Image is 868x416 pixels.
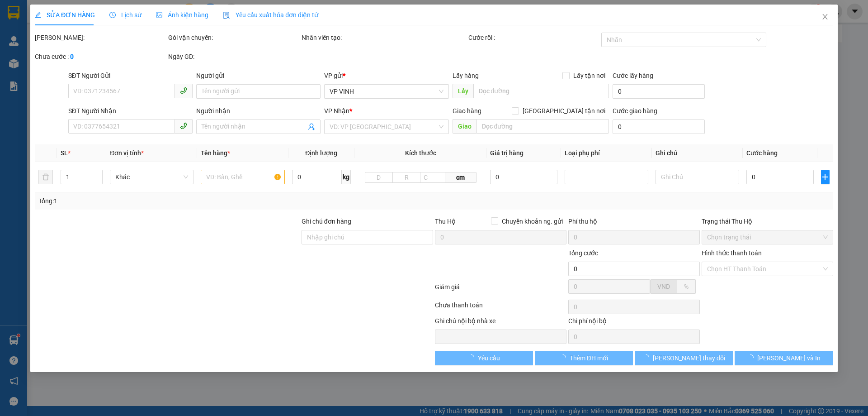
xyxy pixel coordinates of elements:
[476,119,609,134] input: Dọc đường
[35,33,166,43] div: [PERSON_NAME]:
[156,11,208,19] span: Ảnh kiện hàng
[707,230,828,244] span: Chọn trạng thái
[435,218,456,225] span: Thu Hộ
[325,107,350,115] span: VP Nhận
[201,149,231,157] span: Tên hàng
[180,87,187,94] span: phone
[405,149,436,157] span: Kích thước
[392,172,420,183] input: R
[325,71,449,81] div: VP gửi
[821,173,829,181] span: plus
[180,122,187,129] span: phone
[35,12,41,18] span: edit
[435,351,533,365] button: Yêu cầu
[568,316,700,330] div: Chi phí nội bộ
[302,218,351,225] label: Ghi chú đơn hàng
[305,149,337,157] span: Định lượng
[656,170,739,184] input: Ghi Chú
[519,106,609,116] span: [GEOGRAPHIC_DATA] tận nơi
[643,354,653,361] span: loading
[613,107,657,115] label: Cước giao hàng
[223,11,318,19] span: Yêu cầu xuất hóa đơn điện tử
[478,353,500,363] span: Yêu cầu
[68,106,193,116] div: SĐT Người Nhận
[468,354,478,361] span: loading
[38,170,53,184] button: delete
[653,353,725,363] span: [PERSON_NAME] thay đổi
[747,149,778,157] span: Cước hàng
[747,354,757,361] span: loading
[116,170,189,184] span: Khác
[568,249,598,257] span: Tổng cước
[473,84,609,98] input: Dọc đường
[453,84,473,98] span: Lấy
[342,170,351,184] span: kg
[330,85,443,98] span: VP VINH
[61,149,68,157] span: SL
[70,53,74,60] b: 0
[110,149,144,157] span: Đơn vị tính
[196,106,321,116] div: Người nhận
[613,120,705,134] input: Cước giao hàng
[635,351,733,365] button: [PERSON_NAME] thay đổi
[613,72,653,79] label: Cước lấy hàng
[570,353,608,363] span: Thêm ĐH mới
[434,282,567,298] div: Giảm giá
[302,33,467,43] div: Nhân viên tạo:
[35,11,95,19] span: SỬA ĐƠN HÀNG
[684,283,689,290] span: %
[68,71,193,81] div: SĐT Người Gửi
[812,5,838,30] button: Close
[702,216,833,226] div: Trạng thái Thu Hộ
[168,52,300,62] div: Ngày GD:
[420,172,445,183] input: C
[445,172,476,183] span: cm
[491,149,524,157] span: Giá trị hàng
[757,353,821,363] span: [PERSON_NAME] và In
[453,119,476,134] span: Giao
[38,196,335,206] div: Tổng: 1
[201,170,285,184] input: VD: Bàn, Ghế
[570,71,609,81] span: Lấy tận nơi
[109,11,142,19] span: Lịch sử
[453,107,481,115] span: Giao hàng
[613,84,705,99] input: Cước lấy hàng
[561,144,652,162] th: Loại phụ phí
[35,52,166,62] div: Chưa cước :
[302,230,433,244] input: Ghi chú đơn hàng
[453,72,479,79] span: Lấy hàng
[435,316,566,330] div: Ghi chú nội bộ nhà xe
[568,216,700,230] div: Phí thu hộ
[560,354,570,361] span: loading
[196,71,321,81] div: Người gửi
[434,300,567,316] div: Chưa thanh toán
[498,216,566,226] span: Chuyển khoản ng. gửi
[657,283,670,290] span: VND
[735,351,833,365] button: [PERSON_NAME] và In
[223,12,230,19] img: icon
[468,33,600,43] div: Cước rồi :
[652,144,743,162] th: Ghi chú
[308,123,316,130] span: user-add
[168,33,300,43] div: Gói vận chuyển:
[156,12,162,18] span: picture
[365,172,393,183] input: D
[109,12,116,18] span: clock-circle
[821,13,829,20] span: close
[702,249,762,257] label: Hình thức thanh toán
[535,351,633,365] button: Thêm ĐH mới
[821,170,830,184] button: plus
